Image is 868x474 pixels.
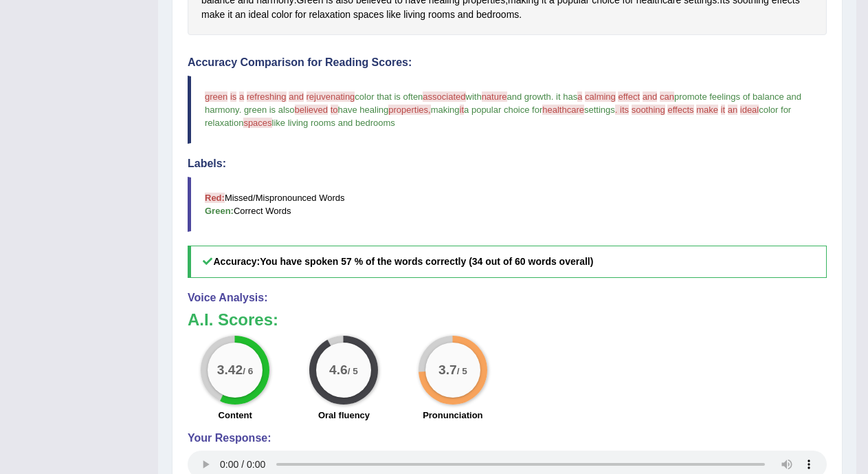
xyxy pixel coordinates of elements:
span: and [643,91,658,102]
b: You have spoken 57 % of the words correctly (34 out of 60 words overall) [260,256,593,267]
blockquote: Missed/Mispronounced Words Correct Words [188,177,827,232]
span: Click to see word definition [458,8,474,22]
b: Green: [205,206,234,216]
h5: Accuracy: [188,246,827,278]
span: calming [585,91,616,102]
span: it [721,105,726,115]
span: spaces [243,118,271,128]
span: effects [667,105,693,115]
b: A.I. Scores: [188,310,278,329]
span: to [331,105,338,115]
big: 3.7 [438,363,457,378]
b: Red: [205,193,225,203]
span: have healing [338,105,389,115]
span: it [460,105,465,115]
span: . [551,91,554,102]
big: 3.42 [217,363,243,378]
span: properties, [388,105,430,115]
span: with [466,91,482,102]
span: it has [556,91,577,102]
span: making [431,105,460,115]
span: associated [423,91,465,102]
span: a [239,91,244,102]
span: effect [618,91,640,102]
span: a [577,91,582,102]
span: Click to see word definition [295,8,306,22]
h4: Accuracy Comparison for Reading Scores: [188,56,827,69]
h4: Voice Analysis: [188,292,827,304]
span: Click to see word definition [386,8,401,22]
span: make [696,105,718,115]
span: green is also [244,105,295,115]
span: and [289,91,304,102]
big: 4.6 [330,363,348,378]
span: nature [482,91,507,102]
span: . its [615,105,629,115]
span: Click to see word definition [403,8,425,22]
span: rejuvenating [307,91,355,102]
h4: Your Response: [188,432,827,444]
label: Pronunciation [423,409,482,422]
small: / 6 [243,367,253,377]
span: Click to see word definition [235,8,246,22]
span: refreshing [247,91,287,102]
span: green [205,91,227,102]
span: Click to see word definition [309,8,350,22]
span: healthcare [542,105,584,115]
span: Click to see word definition [227,8,232,22]
span: settings [584,105,615,115]
span: soothing [632,105,665,115]
span: like living rooms and bedrooms [272,118,395,128]
span: an [728,105,737,115]
small: / 5 [348,367,358,377]
span: believed [295,105,328,115]
label: Content [219,409,252,422]
span: is [230,91,236,102]
span: Click to see word definition [201,8,225,22]
span: can [660,91,674,102]
span: and growth [507,91,551,102]
span: Click to see word definition [353,8,383,22]
h4: Labels: [188,158,827,170]
span: Click to see word definition [271,8,292,22]
span: ideal [740,105,759,115]
span: Click to see word definition [428,8,455,22]
span: . [239,105,242,115]
span: Click to see word definition [248,8,269,22]
span: color that is often [355,91,423,102]
small: / 5 [457,367,467,377]
span: a popular choice for [464,105,542,115]
span: Click to see word definition [476,8,519,22]
label: Oral fluency [318,409,370,422]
